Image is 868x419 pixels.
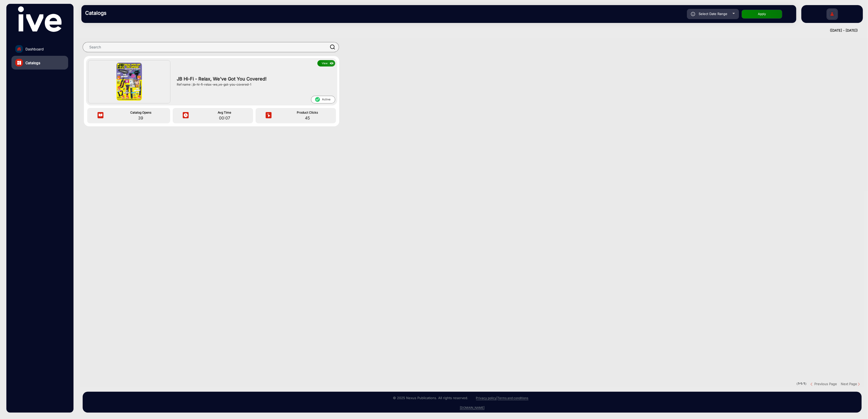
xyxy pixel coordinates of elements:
[280,115,335,121] span: 45
[329,61,335,66] img: icon
[460,406,484,410] a: [DOMAIN_NAME]
[116,63,142,101] img: JB Hi-Fi - Relax, We've Got You Covered!
[797,382,807,386] pre: ( / )
[18,6,61,32] img: vmg-logo
[113,115,169,121] span: 39
[699,12,727,16] span: Select Date Range
[317,60,335,66] button: Viewicon
[197,110,252,115] span: Avg Time
[315,97,320,102] mat-icon: check_circle
[11,42,68,56] a: Dashboard
[804,382,805,385] strong: 1
[498,396,528,400] a: Terms and conditions
[811,382,814,386] img: previous button
[827,6,837,24] img: Sign%20Up.svg
[197,115,252,121] span: 00:07
[393,396,468,400] small: © 2025 Nexus Publications. All rights reserved.
[85,10,156,16] h3: Catalogs
[841,382,857,386] strong: Next Page
[330,45,335,49] img: prodSearch.svg
[17,61,21,65] img: catalog
[76,28,858,33] div: ([DATE] - [DATE])
[11,56,68,70] a: Catalogs
[113,110,169,115] span: Catalog Opens
[17,47,21,51] img: home
[476,396,497,400] a: Privacy policy
[814,382,837,386] strong: Previous Page
[83,42,339,52] input: Search
[177,82,333,87] div: Ref name : jb-hi-fi-relax-we_ve-got-you-covered-1
[182,112,189,119] img: icon
[691,12,695,16] img: icon
[497,396,498,400] a: |
[857,382,861,386] img: Next button
[280,110,335,115] span: Product Clicks
[798,382,802,385] strong: 1-1
[25,60,40,65] span: Catalogs
[311,96,335,103] span: Active
[742,10,782,19] button: Apply
[25,46,44,52] span: Dashboard
[97,112,104,119] img: icon
[265,112,272,119] img: icon
[177,75,333,82] span: JB Hi-Fi - Relax, We've Got You Covered!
